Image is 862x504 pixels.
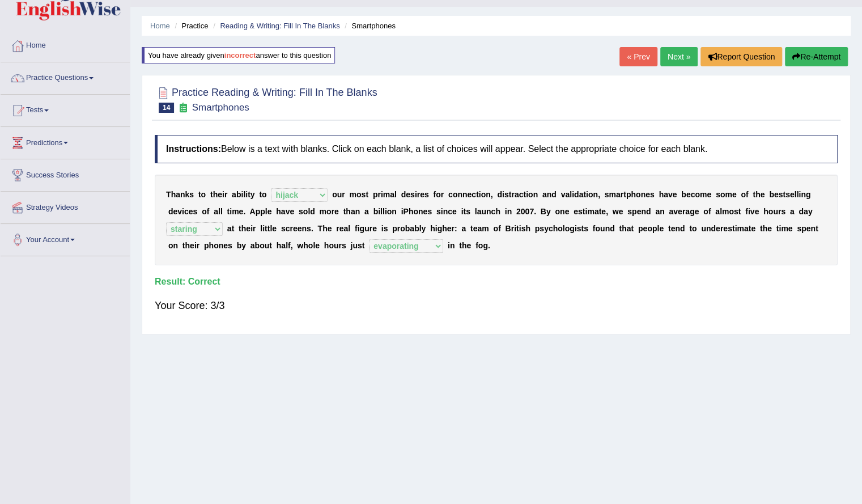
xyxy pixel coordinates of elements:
[486,190,491,199] b: n
[378,207,380,216] b: i
[641,207,646,216] b: n
[172,20,208,31] li: Practice
[785,190,790,199] b: s
[703,207,708,216] b: o
[171,190,176,199] b: h
[623,190,626,199] b: t
[249,207,255,216] b: A
[433,190,436,199] b: f
[627,207,632,216] b: s
[417,190,420,199] b: r
[443,207,448,216] b: n
[745,207,748,216] b: f
[491,207,495,216] b: c
[214,207,218,216] b: a
[364,207,369,216] b: a
[678,207,682,216] b: e
[260,207,265,216] b: p
[239,207,244,216] b: e
[259,190,262,199] b: t
[664,190,668,199] b: a
[606,207,608,216] b: ,
[738,207,741,216] b: t
[307,224,311,233] b: s
[343,207,346,216] b: t
[436,207,441,216] b: s
[1,62,130,91] a: Practice Questions
[150,22,170,30] a: Home
[373,207,379,216] b: b
[245,190,248,199] b: i
[746,190,749,199] b: f
[328,224,332,233] b: e
[250,224,253,233] b: i
[377,190,380,199] b: r
[168,207,173,216] b: d
[185,190,189,199] b: k
[525,207,529,216] b: 0
[299,207,303,216] b: s
[427,207,432,216] b: s
[311,224,313,233] b: .
[243,207,245,216] b: .
[262,190,267,199] b: o
[265,224,267,233] b: t
[246,224,250,233] b: e
[401,190,406,199] b: d
[585,207,587,216] b: i
[495,207,500,216] b: h
[420,190,424,199] b: e
[155,84,377,113] h2: Practice Reading & Writing: Fill In The Blanks
[356,190,362,199] b: o
[326,207,332,216] b: o
[640,190,646,199] b: n
[497,190,502,199] b: d
[618,207,623,216] b: e
[189,190,194,199] b: s
[579,190,583,199] b: a
[383,190,390,199] b: m
[159,103,174,113] span: 14
[392,207,397,216] b: n
[448,207,452,216] b: c
[336,224,339,233] b: r
[415,190,417,199] b: i
[373,190,378,199] b: p
[529,207,534,216] b: 7
[342,20,396,31] li: Smartphones
[686,190,691,199] b: e
[560,207,565,216] b: n
[184,207,189,216] b: c
[598,207,601,216] b: t
[189,207,193,216] b: e
[511,190,514,199] b: r
[262,224,265,233] b: i
[448,190,453,199] b: c
[383,207,385,216] b: l
[481,207,486,216] b: u
[298,224,302,233] b: e
[290,224,292,233] b: r
[463,207,466,216] b: t
[272,224,277,233] b: e
[394,190,397,199] b: l
[381,190,383,199] b: i
[583,207,585,216] b: t
[505,207,507,216] b: i
[401,207,404,216] b: i
[542,190,547,199] b: a
[707,190,711,199] b: e
[453,190,458,199] b: o
[806,190,811,199] b: g
[720,190,725,199] b: o
[476,190,479,199] b: t
[303,207,308,216] b: o
[239,224,241,233] b: t
[491,190,493,199] b: ,
[755,190,761,199] b: h
[337,190,342,199] b: u
[332,207,334,216] b: r
[232,190,236,199] b: a
[346,207,351,216] b: h
[281,207,286,216] b: a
